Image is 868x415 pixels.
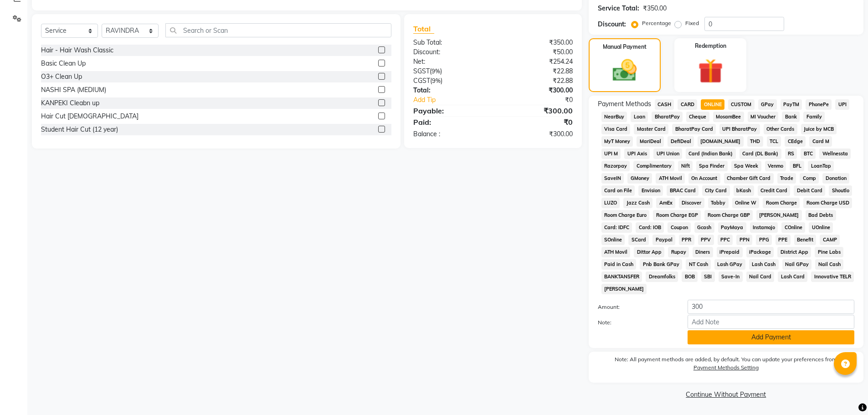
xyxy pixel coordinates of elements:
span: Card: IOB [636,222,664,233]
span: BRAC Card [667,185,699,196]
span: Pine Labs [815,247,843,257]
span: Complimentary [633,161,674,171]
span: SGST [413,67,430,75]
span: PPR [679,235,694,245]
span: Debit Card [794,185,825,196]
span: Paid in Cash [601,259,637,270]
span: MosamBee [713,112,744,122]
span: Shoutlo [829,185,852,196]
span: BharatPay [652,112,683,122]
span: UOnline [809,222,833,233]
span: PayTM [781,99,802,110]
span: CARD [678,99,697,110]
span: LUZO [601,198,620,208]
span: UPI Axis [624,149,650,159]
span: BFL [790,161,804,171]
span: Card (Indian Bank) [686,149,736,159]
label: Fixed [685,19,699,27]
label: Note: All payment methods are added, by default. You can update your preferences from [598,355,854,375]
span: Spa Week [731,161,761,171]
span: Cheque [686,112,709,122]
span: [PERSON_NAME] [601,284,647,294]
span: Card: IDFC [601,222,632,233]
span: Spa Finder [696,161,728,171]
span: MI Voucher [748,112,779,122]
label: Manual Payment [603,43,647,51]
span: Dreamfolks [646,272,678,282]
div: ₹300.00 [493,105,580,116]
span: Venmo [765,161,786,171]
span: District App [777,247,811,257]
div: Sub Total: [406,38,493,47]
div: ₹22.88 [493,76,580,86]
span: Tabby [708,198,729,208]
span: Lash Card [778,272,807,282]
span: CUSTOM [728,99,755,110]
div: ₹350.00 [643,4,667,13]
span: SOnline [601,235,625,245]
span: ATH Movil [656,173,685,184]
span: PPV [698,235,714,245]
span: Lash GPay [714,259,745,270]
span: Room Charge [763,198,800,208]
span: ATH Movil [601,247,631,257]
span: PayMaya [718,222,746,233]
span: NearBuy [601,112,627,122]
span: Credit Card [758,185,791,196]
span: PPC [718,235,733,245]
span: LoanTap [808,161,834,171]
span: Card on File [601,185,635,196]
span: 9% [432,77,441,84]
img: _gift.svg [690,56,731,87]
label: Amount: [591,303,681,311]
div: ₹0 [508,95,580,105]
span: Diners [693,247,713,257]
div: Hair - Hair Wash Classic [41,46,113,55]
div: Paid: [406,117,493,128]
button: Add Payment [688,330,854,344]
span: Nail Card [746,272,775,282]
input: Amount [688,300,854,314]
span: BOB [682,272,698,282]
span: BTC [801,149,816,159]
span: RS [785,149,797,159]
span: Room Charge Euro [601,210,650,220]
span: Dittor App [634,247,664,257]
span: PPG [756,235,772,245]
span: GPay [758,99,777,110]
label: Percentage [642,19,671,27]
span: MyT Money [601,136,633,147]
div: Hair Cut [DEMOGRAPHIC_DATA] [41,112,139,121]
span: Innovative TELR [811,272,854,282]
span: Instamojo [750,222,778,233]
span: Room Charge USD [803,198,852,208]
span: PPN [736,235,752,245]
span: Paypal [652,235,675,245]
span: Razorpay [601,161,630,171]
span: City Card [702,185,730,196]
a: Continue Without Payment [591,390,862,400]
span: Nail GPay [782,259,812,270]
span: Juice by MCB [801,124,837,134]
div: KANPEKI Cleabn up [41,98,99,108]
span: Jazz Cash [623,198,652,208]
span: Save-In [719,272,743,282]
span: BharatPay Card [672,124,716,134]
div: Total: [406,86,493,95]
span: Room Charge GBP [704,210,753,220]
span: Envision [638,185,663,196]
span: UPI [835,99,849,110]
span: SaveIN [601,173,624,184]
div: ₹300.00 [493,86,580,95]
div: ₹350.00 [493,38,580,47]
span: PPE [776,235,791,245]
div: ₹22.88 [493,67,580,76]
span: Payment Methods [598,99,651,109]
div: Basic Clean Up [41,59,86,68]
span: Donation [822,173,849,184]
input: Search or Scan [165,23,391,37]
span: Trade [777,173,796,184]
div: ₹300.00 [493,129,580,139]
span: 9% [431,67,440,75]
span: iPrepaid [717,247,743,257]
